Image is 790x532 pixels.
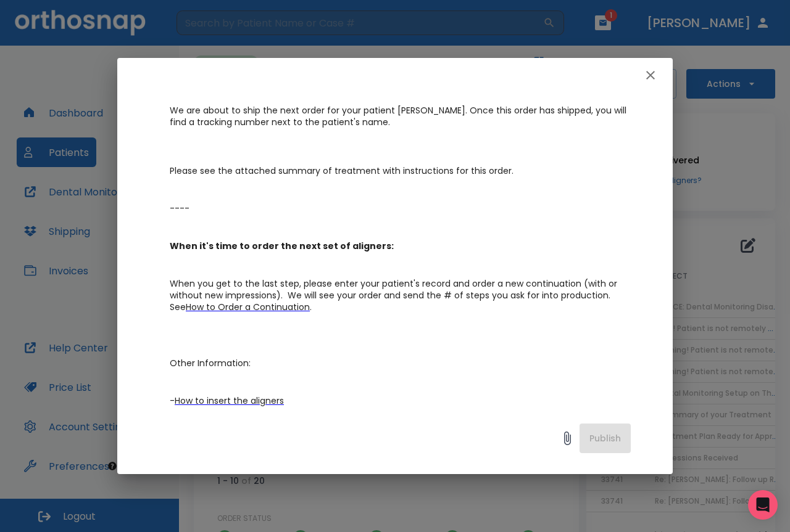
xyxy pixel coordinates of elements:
[310,301,312,313] span: .
[175,395,284,407] span: How to insert the aligners
[170,165,513,177] span: Please see the attached summary of treatment with instructions for this order.
[170,357,251,369] span: Other Information:
[170,277,620,313] span: When you get to the last step, please enter your patient's record and order a new continuation (w...
[170,395,175,407] span: -
[186,302,310,313] a: How to Order a Continuation
[170,240,394,252] strong: When it's time to order the next set of aligners:
[186,301,310,313] span: How to Order a Continuation
[175,396,284,406] a: How to insert the aligners
[170,202,189,215] span: ----
[170,104,629,128] span: We are about to ship the next order for your patient [PERSON_NAME]. Once this order has shipped, ...
[748,490,778,520] div: Open Intercom Messenger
